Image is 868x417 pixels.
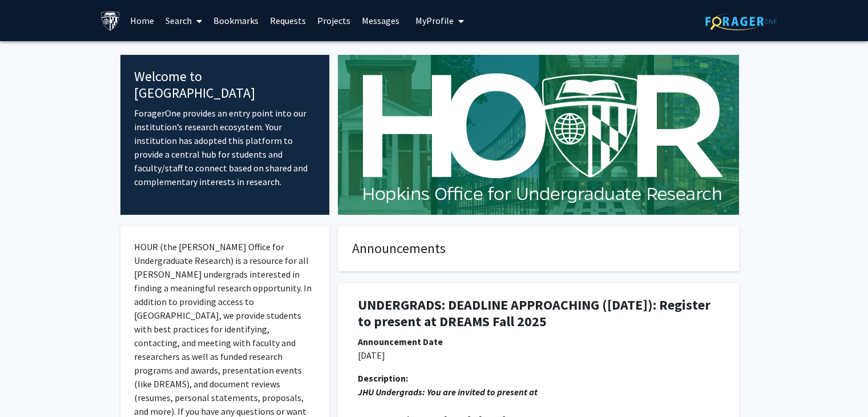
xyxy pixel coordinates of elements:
[134,69,316,102] h4: Welcome to [GEOGRAPHIC_DATA]
[358,335,719,348] div: Announcement Date
[358,348,719,362] p: [DATE]
[312,1,356,41] a: Projects
[160,1,208,41] a: Search
[208,1,264,41] a: Bookmarks
[358,297,719,330] h1: UNDERGRADS: DEADLINE APPROACHING ([DATE]): Register to present at DREAMS Fall 2025
[124,1,160,41] a: Home
[134,106,316,189] p: ForagerOne provides an entry point into our institution’s research ecosystem. Your institution ha...
[100,11,120,31] img: Johns Hopkins University Logo
[358,386,538,398] em: JHU Undergrads: You are invited to present at
[9,366,49,408] iframe: Chat
[705,13,777,30] img: ForagerOne Logo
[338,55,739,215] img: Cover Image
[352,240,725,257] h4: Announcements
[415,15,454,26] span: My Profile
[356,1,405,41] a: Messages
[358,371,719,385] div: Description:
[264,1,312,41] a: Requests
